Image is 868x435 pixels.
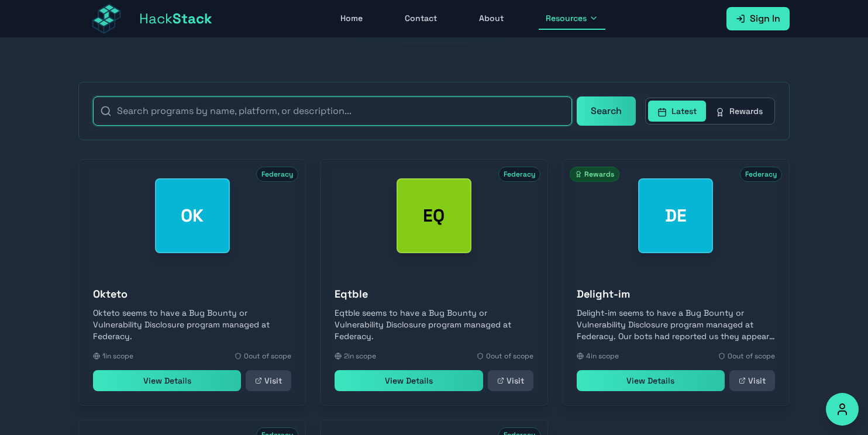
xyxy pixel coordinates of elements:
[577,286,775,302] h3: Delight-im
[155,178,230,253] div: Okteto
[706,101,772,122] button: Rewards
[335,370,483,391] a: View Details
[539,8,605,30] button: Resources
[570,167,619,182] span: Rewards
[333,8,370,30] a: Home
[577,96,636,126] button: Search
[246,370,291,391] a: Visit
[586,351,619,361] span: 4 in scope
[546,12,587,24] span: Resources
[638,178,713,253] div: Delight-im
[486,351,533,361] span: 0 out of scope
[335,286,533,302] h3: Eqtble
[139,9,212,28] span: Hack
[472,8,511,30] a: About
[93,307,291,342] p: Okteto seems to have a Bug Bounty or Vulnerability Disclosure program managed at Federacy.
[498,167,540,182] span: Federacy
[173,9,212,27] span: Stack
[244,351,291,361] span: 0 out of scope
[93,96,572,126] input: Search programs by name, platform, or description...
[728,351,775,361] span: 0 out of scope
[397,178,471,253] div: Eqtble
[726,7,790,30] a: Sign In
[93,370,241,391] a: View Details
[577,307,775,342] p: Delight-im seems to have a Bug Bounty or Vulnerability Disclosure program managed at Federacy. Ou...
[648,101,706,122] button: Latest
[344,351,376,361] span: 2 in scope
[740,167,782,182] span: Federacy
[750,12,780,26] span: Sign In
[729,370,775,391] a: Visit
[256,167,298,182] span: Federacy
[488,370,533,391] a: Visit
[93,286,291,302] h3: Okteto
[398,8,444,30] a: Contact
[102,351,133,361] span: 1 in scope
[577,370,725,391] a: View Details
[335,307,533,342] p: Eqtble seems to have a Bug Bounty or Vulnerability Disclosure program managed at Federacy.
[826,393,859,426] button: Accessibility Options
